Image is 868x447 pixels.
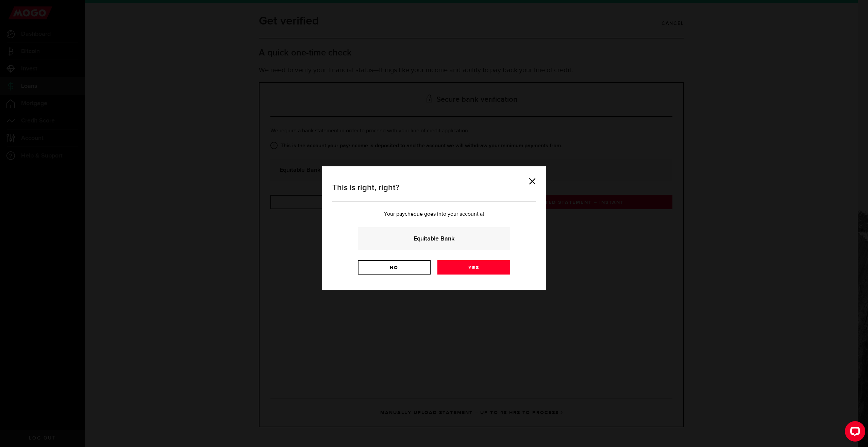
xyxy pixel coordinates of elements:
strong: Equitable Bank [367,234,501,243]
iframe: LiveChat chat widget [839,418,868,447]
p: Your paycheque goes into your account at [332,212,536,217]
h3: This is right, right? [332,182,536,201]
a: Yes [437,260,510,275]
a: No [358,260,431,275]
